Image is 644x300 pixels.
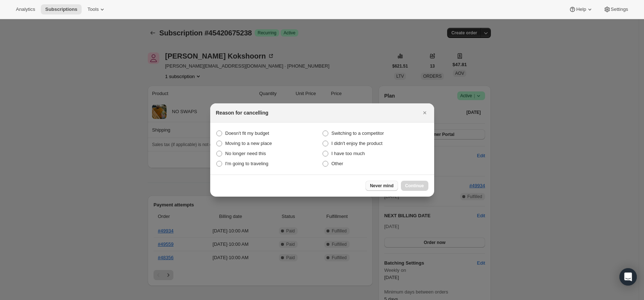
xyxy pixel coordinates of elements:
button: Settings [599,4,632,14]
span: Switching to a competitor [332,130,384,136]
span: I didn't enjoy the product [332,141,382,146]
span: Other [332,161,343,166]
button: Never mind [366,181,398,191]
span: I'm going to traveling [225,161,269,166]
span: Subscriptions [45,7,77,12]
button: Subscriptions [41,4,82,14]
button: Close [420,108,430,118]
span: Doesn't fit my budget [225,130,269,136]
span: Analytics [16,7,35,12]
span: Never mind [370,183,393,189]
div: Open Intercom Messenger [619,268,637,286]
button: Analytics [12,4,39,14]
button: Help [565,4,597,14]
button: Tools [83,4,110,14]
h2: Reason for cancelling [216,109,268,116]
span: Help [576,7,586,12]
span: Tools [87,7,99,12]
span: No longer need this [225,151,266,156]
span: Moving to a new place [225,141,272,146]
span: Settings [611,7,628,12]
span: I have too much [332,151,365,156]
